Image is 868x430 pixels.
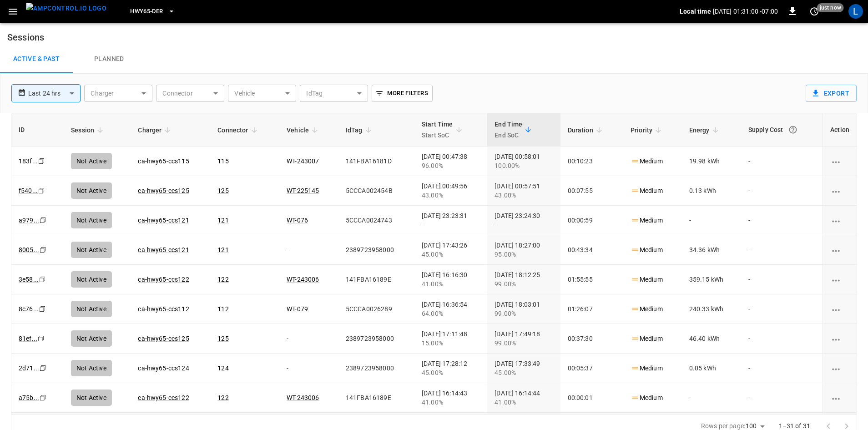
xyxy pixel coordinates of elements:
div: [DATE] 17:28:12 [422,359,480,377]
a: ca-hwy65-ccs122 [138,276,189,283]
button: set refresh interval [807,4,822,19]
td: 0.05 kWh [682,354,741,383]
a: 8c76... [19,305,39,313]
div: charging session options [830,157,849,166]
a: 122 [217,394,228,401]
div: copy [39,215,48,225]
a: WT-079 [287,305,308,313]
span: HWY65-DER [130,6,163,17]
div: copy [37,186,46,196]
p: Medium [631,364,663,373]
span: Connector [217,125,260,136]
td: - [741,294,823,324]
div: [DATE] 17:11:48 [422,329,480,348]
th: Action [823,113,857,147]
a: 183f... [19,157,38,165]
div: 99.00% [495,339,553,348]
div: 43.00% [495,191,553,200]
td: 00:07:55 [560,176,623,206]
td: - [741,354,823,383]
div: Not Active [71,301,112,317]
span: Priority [631,125,664,136]
div: 100.00% [495,161,553,170]
td: - [741,324,823,354]
div: [DATE] 16:16:30 [422,270,480,288]
td: - [741,176,823,206]
div: copy [38,274,47,284]
p: Medium [631,393,663,403]
div: End Time [495,119,522,141]
p: Local time [680,7,711,16]
td: 359.15 kWh [682,265,741,294]
a: 124 [217,364,228,372]
td: 5CCCA002454B [338,176,414,206]
div: charging session options [830,393,849,402]
a: 8005... [19,246,39,253]
div: [DATE] 00:57:51 [495,182,553,200]
span: Energy [689,125,722,136]
a: ca-hwy65-ccs121 [138,246,189,253]
a: ca-hwy65-ccs125 [138,335,189,342]
p: Medium [631,157,663,166]
a: 2d71... [19,364,39,372]
div: [DATE] 16:36:54 [422,300,480,318]
div: charging session options [830,216,849,225]
a: 115 [217,157,228,165]
td: 46.40 kWh [682,324,741,354]
div: Supply Cost [748,121,815,138]
p: Medium [631,216,663,225]
div: copy [37,334,46,344]
td: 141FBA16181D [338,147,414,176]
a: WT-076 [287,217,308,224]
a: ca-hwy65-ccs122 [138,394,189,401]
div: Not Active [71,330,112,347]
p: Medium [631,304,663,314]
div: - [422,220,480,229]
td: 240.33 kWh [682,294,741,324]
div: 41.00% [495,398,553,407]
a: ca-hwy65-ccs115 [138,157,189,165]
div: Not Active [71,271,112,288]
th: ID [11,113,64,147]
div: [DATE] 18:03:01 [495,300,553,318]
div: 45.00% [422,250,480,259]
td: 2389723958000 [338,354,414,383]
div: Last 24 hrs [28,85,81,102]
td: 141FBA16189E [338,265,414,294]
div: 45.00% [495,368,553,377]
a: ca-hwy65-ccs112 [138,305,189,313]
td: - [279,235,338,265]
div: copy [38,304,47,314]
td: 2389723958000 [338,324,414,354]
span: Session [71,125,106,136]
td: 00:43:34 [560,235,623,265]
p: Medium [631,245,663,255]
div: [DATE] 17:43:26 [422,241,480,259]
td: 00:37:30 [560,324,623,354]
div: [DATE] 18:12:25 [495,270,553,288]
a: a75b... [19,394,39,401]
a: 3e58... [19,276,39,283]
div: 43.00% [422,191,480,200]
div: [DATE] 23:23:31 [422,211,480,229]
span: End TimeEnd SoC [495,119,534,141]
a: WT-243006 [287,394,319,401]
a: ca-hwy65-ccs124 [138,364,189,372]
span: Vehicle [287,125,321,136]
a: 122 [217,276,228,283]
p: Start SoC [422,130,453,141]
button: The cost of your charging session based on your supply rates [785,121,801,138]
td: - [741,383,823,413]
button: HWY65-DER [126,3,178,20]
p: Medium [631,334,663,344]
div: 64.00% [422,309,480,318]
td: 0.13 kWh [682,176,741,206]
div: 45.00% [422,368,480,377]
a: 81ef... [19,335,37,342]
button: More Filters [372,85,432,102]
span: Start TimeStart SoC [422,119,465,141]
div: charging session options [830,364,849,373]
div: - [495,220,553,229]
a: WT-225145 [287,187,319,194]
a: ca-hwy65-ccs121 [138,217,189,224]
